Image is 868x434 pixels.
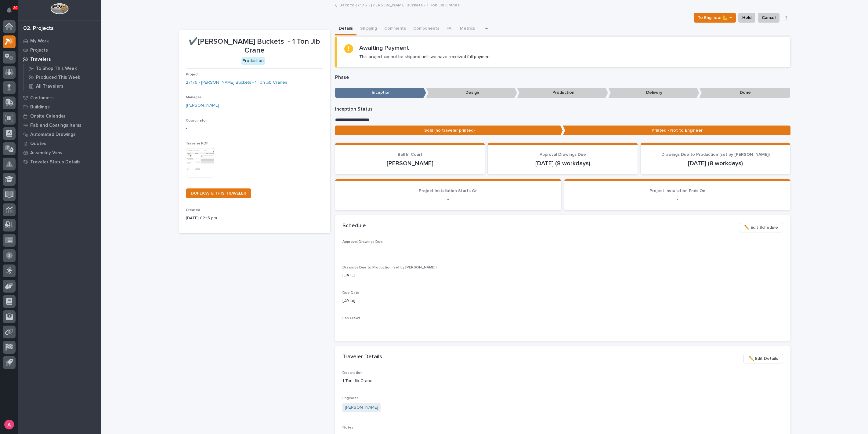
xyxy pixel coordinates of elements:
h2: Traveler Details [342,354,382,360]
p: Buildings [30,104,50,110]
button: Cancel [758,13,779,23]
a: DUPLICATE THIS TRAVELER [186,188,251,198]
a: My Work [18,36,101,46]
span: Project [186,73,199,76]
p: [PERSON_NAME] [342,160,478,167]
button: Details [335,23,356,35]
span: To Engineer 📐 → [698,14,732,21]
a: All Travelers [24,82,101,90]
a: Automated Drawings [18,130,101,139]
a: Assembly View [18,148,101,157]
p: - [342,196,554,203]
p: Delivery [608,88,699,98]
p: 1 Ton Jib Crane [342,378,783,384]
p: [DATE] (8 workdays) [495,160,630,167]
h2: Awaiting Payment [359,44,409,52]
p: - [342,247,783,253]
div: 02. Projects [23,25,54,32]
span: Traveler PDF [186,142,208,145]
span: Coordinator [186,119,207,122]
button: ✏️ Edit Schedule [739,223,783,232]
button: To Engineer 📐 → [694,13,736,23]
a: Quotes [18,139,101,148]
p: Traveler Status Details [30,159,81,165]
a: To Shop This Week [24,64,101,73]
span: Ball In Court [398,152,422,157]
span: ✏️ Edit Details [749,355,778,362]
a: Customers [18,93,101,102]
a: [PERSON_NAME] [345,404,378,411]
a: Onsite Calendar [18,111,101,121]
p: Onsite Calendar [30,114,66,119]
p: Phase [335,75,790,80]
p: - [186,125,323,132]
span: Project Installation Starts On [419,189,478,193]
img: Workspace Logo [50,3,68,14]
span: Due Date [342,291,360,295]
span: Hold [742,14,751,21]
a: Travelers [18,55,101,64]
span: DUPLICATE THIS TRAVELER [191,191,246,195]
p: Automated Drawings [30,132,76,137]
span: Manager [186,96,201,99]
p: Printed - Not to Engineer [563,126,790,136]
a: Projects [18,46,101,55]
p: Inception [335,88,426,98]
p: Assembly View [30,150,62,156]
h2: Schedule [342,223,366,229]
p: [DATE] [342,272,783,279]
p: [DATE] [342,297,783,304]
span: Approval Drawings Due [342,240,383,244]
p: Quotes [30,141,46,147]
button: Notifications [3,4,16,16]
p: Sold (no traveler printed) [335,126,563,136]
span: Project Installation Ends On [649,189,705,193]
a: Buildings [18,102,101,111]
div: Production [241,57,265,65]
p: Travelers [30,57,51,62]
a: [PERSON_NAME] [186,102,219,109]
p: Produced This Week [36,75,80,80]
div: Notifications30 [8,7,16,17]
button: Comments [381,23,410,35]
span: Drawings Due to Production (set by [PERSON_NAME]) [342,266,437,269]
button: Components [410,23,443,35]
p: ✔️[PERSON_NAME] Buckets - 1 Ton Jib Crane [186,37,323,55]
span: Drawings Due to Production (set by [PERSON_NAME]) [661,152,770,157]
p: [DATE] (8 workdays) [648,160,783,167]
p: Inception Status [335,106,790,112]
p: Production [517,88,608,98]
span: Description [342,371,363,375]
button: users-avatar [3,418,16,431]
p: This project cannot be shipped until we have received full payment. [359,54,492,60]
a: Fab and Coatings Items [18,121,101,130]
button: Shipping [356,23,381,35]
p: - [342,323,783,329]
button: ✏️ Edit Details [743,354,783,363]
p: To Shop This Week [36,66,77,71]
p: My Work [30,38,49,44]
p: - [572,196,783,203]
span: Created [186,208,200,212]
span: Fab Crews [342,316,360,320]
a: Back to27176 - [PERSON_NAME] Buckets - 1 Ton Jib Cranes [339,1,460,8]
button: FAI [443,23,456,35]
p: 30 [13,6,17,10]
a: Traveler Status Details [18,157,101,166]
p: All Travelers [36,84,63,89]
button: Hold [738,13,755,23]
p: Customers [30,95,54,101]
button: Metrics [456,23,479,35]
a: 27176 - [PERSON_NAME] Buckets - 1 Ton Jib Cranes [186,79,287,86]
span: Cancel [762,14,776,21]
span: Notes [342,426,353,429]
span: Engineer [342,396,358,400]
p: Done [699,88,790,98]
p: Design [426,88,517,98]
p: Projects [30,48,48,53]
a: Produced This Week [24,73,101,82]
span: ✏️ Edit Schedule [744,224,778,231]
p: Fab and Coatings Items [30,123,81,128]
p: [DATE] 02:15 pm [186,215,323,221]
span: Approval Drawings Due [540,152,586,157]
